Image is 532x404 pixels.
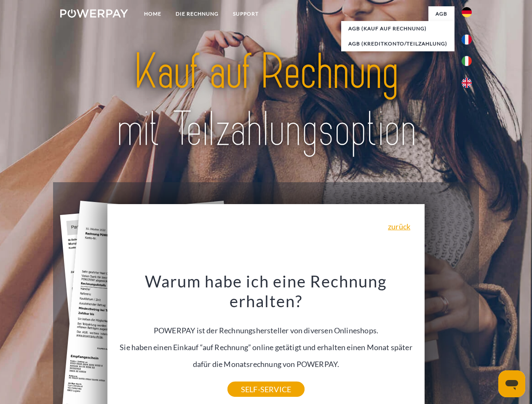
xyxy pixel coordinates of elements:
[462,7,472,17] img: de
[137,6,168,21] a: Home
[462,56,472,66] img: it
[462,35,472,45] img: fr
[226,6,266,21] a: SUPPORT
[227,382,305,397] a: SELF-SERVICE
[462,78,472,88] img: en
[168,6,226,21] a: DIE RECHNUNG
[498,370,525,397] iframe: Schaltfläche zum Öffnen des Messaging-Fensters
[341,21,454,36] a: AGB (Kauf auf Rechnung)
[112,271,420,311] h3: Warum habe ich eine Rechnung erhalten?
[80,40,452,161] img: title-powerpay_de.svg
[428,6,454,21] a: agb
[60,9,128,18] img: logo-powerpay-white.svg
[388,223,410,230] a: zurück
[112,271,420,389] div: POWERPAY ist der Rechnungshersteller von diversen Onlineshops. Sie haben einen Einkauf “auf Rechn...
[341,36,454,51] a: AGB (Kreditkonto/Teilzahlung)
